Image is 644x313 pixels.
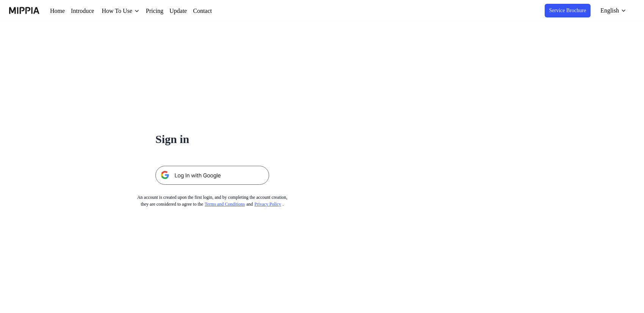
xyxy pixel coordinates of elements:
[106,6,149,16] button: How To Use
[264,201,293,207] a: Privacy Policy
[155,131,269,148] h1: Sign in
[180,6,200,16] a: Update
[155,6,174,16] a: Pricing
[205,201,252,207] a: Terms and Conditions
[106,6,143,16] div: How To Use
[155,166,269,185] img: 구글 로그인 버튼
[125,194,300,208] div: An account is created upon the first login, and by completing the account creation, they are cons...
[72,6,100,16] a: Introduce
[143,8,149,14] img: down
[539,4,590,17] button: Service Brochure
[50,6,66,16] a: Home
[206,6,229,16] a: Contact
[598,6,620,15] div: English
[594,3,631,18] button: English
